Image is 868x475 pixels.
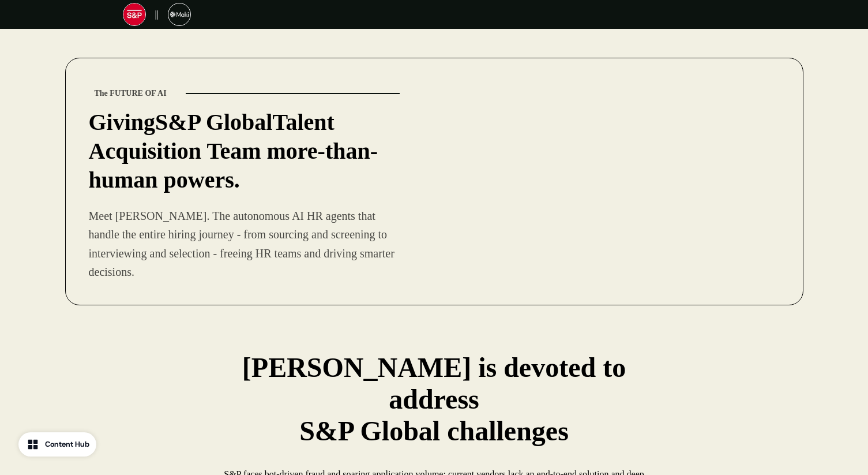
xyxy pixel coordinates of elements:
[89,109,156,135] strong: Giving
[89,207,405,282] p: Meet [PERSON_NAME]. The autonomous AI HR agents that handle the entire hiring journey - from sour...
[45,439,89,450] div: Content Hub
[18,432,96,457] button: Content Hub
[89,109,378,193] strong: Talent Acquisition Team more-than-human powers.
[155,8,159,21] p: ||
[204,351,665,447] p: [PERSON_NAME] is devoted to address S&P Global challenges
[89,108,405,195] p: S&P Global
[95,89,167,98] strong: The FUTURE OF AI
